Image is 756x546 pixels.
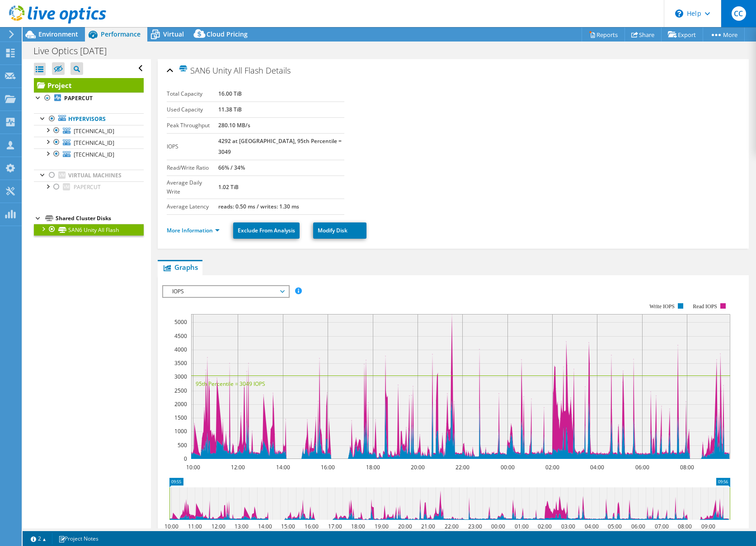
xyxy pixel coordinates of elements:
[491,523,505,530] text: 00:00
[174,387,187,394] text: 2500
[207,30,248,38] span: Cloud Pricing
[178,441,187,449] text: 500
[34,78,144,93] a: Project
[218,90,242,97] b: 16.00 TiB
[56,213,144,224] div: Shared Cluster Disks
[174,400,187,408] text: 2000
[34,125,144,137] a: [TECHNICAL_ID]
[635,463,649,471] text: 06:00
[167,163,218,172] label: Read/Write Ratio
[74,183,101,191] span: PAPERCUT
[167,142,218,151] label: IOPS
[680,463,694,471] text: 08:00
[455,463,470,471] text: 22:00
[276,463,290,471] text: 14:00
[585,523,599,530] text: 04:00
[233,222,300,239] a: Exclude From Analysis
[34,170,144,181] a: Virtual Machines
[167,105,218,114] label: Used Capacity
[515,523,529,530] text: 01:00
[174,373,187,380] text: 3000
[174,346,187,353] text: 4000
[29,46,121,56] h1: Live Optics [DATE]
[162,263,198,272] span: Graphs
[178,65,263,75] span: SAN6 Unity All Flash
[101,30,141,38] span: Performance
[64,94,93,102] b: PAPERCUT
[582,28,625,42] a: Reports
[218,121,250,129] b: 280.10 MB/s
[167,178,218,196] label: Average Daily Write
[167,121,218,130] label: Peak Throughput
[218,164,245,171] b: 66% / 34%
[174,359,187,367] text: 3500
[218,203,299,210] b: reads: 0.50 ms / writes: 1.30 ms
[305,523,319,530] text: 16:00
[164,523,178,530] text: 10:00
[34,181,144,193] a: PAPERCUT
[168,286,284,297] span: IOPS
[184,455,187,463] text: 0
[231,463,245,471] text: 12:00
[545,463,559,471] text: 02:00
[703,28,745,42] a: More
[258,523,272,530] text: 14:00
[538,523,552,530] text: 02:00
[678,523,692,530] text: 08:00
[218,137,342,156] b: 4292 at [GEOGRAPHIC_DATA], 95th Percentile = 3049
[38,30,78,38] span: Environment
[174,427,187,435] text: 1000
[375,523,389,530] text: 19:00
[74,139,114,147] span: [TECHNICAL_ID]
[351,523,365,530] text: 18:00
[34,224,144,236] a: SAN6 Unity All Flash
[34,113,144,125] a: Hypervisors
[174,332,187,340] text: 4500
[266,65,291,76] span: Details
[52,533,105,544] a: Project Notes
[313,222,366,239] a: Modify Disk
[174,414,187,421] text: 1500
[655,523,669,530] text: 07:00
[167,202,218,211] label: Average Latency
[561,523,575,530] text: 03:00
[732,6,746,21] span: CC
[649,303,675,310] text: Write IOPS
[328,523,342,530] text: 17:00
[174,318,187,326] text: 5000
[445,523,459,530] text: 22:00
[421,523,435,530] text: 21:00
[631,523,645,530] text: 06:00
[468,523,482,530] text: 23:00
[235,523,249,530] text: 13:00
[675,9,683,18] svg: \n
[281,523,295,530] text: 15:00
[188,523,202,530] text: 11:00
[411,463,425,471] text: 20:00
[693,303,717,310] text: Read IOPS
[321,463,335,471] text: 16:00
[398,523,412,530] text: 20:00
[218,106,242,113] b: 11.38 TiB
[590,463,604,471] text: 04:00
[163,30,184,38] span: Virtual
[625,28,662,42] a: Share
[701,523,715,530] text: 09:00
[186,463,200,471] text: 10:00
[74,151,114,158] span: [TECHNICAL_ID]
[34,137,144,148] a: [TECHNICAL_ID]
[34,148,144,160] a: [TECHNICAL_ID]
[661,28,703,42] a: Export
[74,127,114,135] span: [TECHNICAL_ID]
[24,533,52,544] a: 2
[608,523,622,530] text: 05:00
[167,89,218,98] label: Total Capacity
[34,93,144,104] a: PAPERCUT
[167,227,220,234] a: More Information
[196,380,265,388] text: 95th Percentile = 3049 IOPS
[218,183,239,191] b: 1.02 TiB
[501,463,515,471] text: 00:00
[211,523,225,530] text: 12:00
[366,463,380,471] text: 18:00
